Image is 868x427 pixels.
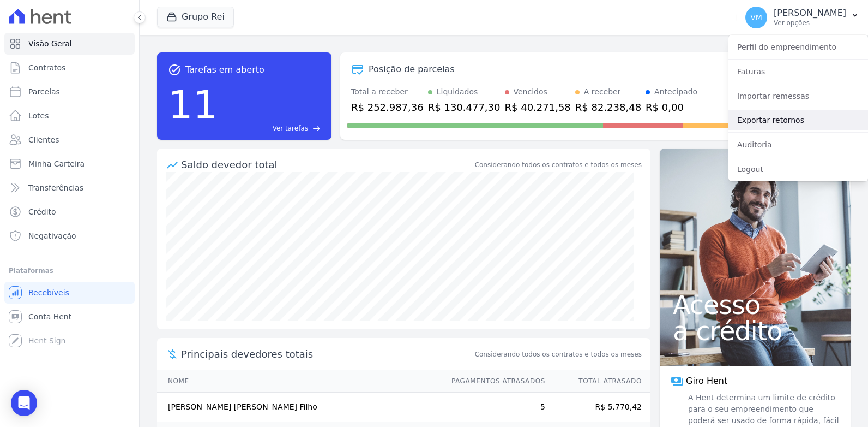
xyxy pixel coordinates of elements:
[11,390,37,416] div: Open Intercom Messenger
[441,393,546,422] td: 5
[4,81,135,103] a: Parcelas
[351,86,424,98] div: Total a receber
[157,7,234,27] button: Grupo Rei
[575,100,641,115] div: R$ 82.238,48
[9,264,130,277] div: Plataformas
[369,63,455,76] div: Posição de parcelas
[185,63,264,76] span: Tarefas em aberto
[28,62,65,73] span: Contratos
[181,347,473,361] span: Principais devedores totais
[546,393,650,422] td: R$ 5.770,42
[4,57,135,79] a: Contratos
[28,182,83,193] span: Transferências
[157,393,441,422] td: [PERSON_NAME] [PERSON_NAME] Filho
[157,370,441,393] th: Nome
[728,86,868,106] a: Importar remessas
[28,158,85,169] span: Minha Carteira
[4,33,135,55] a: Visão Geral
[437,86,478,98] div: Liquidados
[428,100,501,115] div: R$ 130.477,30
[728,135,868,155] a: Auditoria
[737,2,868,33] button: VM [PERSON_NAME] Ver opções
[750,14,762,21] span: VM
[4,177,135,199] a: Transferências
[28,134,59,145] span: Clientes
[673,318,837,344] span: a crédito
[28,287,69,298] span: Recebíveis
[4,129,135,151] a: Clientes
[4,225,135,247] a: Negativação
[654,86,697,98] div: Antecipado
[28,38,72,49] span: Visão Geral
[728,110,868,130] a: Exportar retornos
[686,375,727,388] span: Giro Hent
[351,100,424,115] div: R$ 252.987,36
[728,159,868,179] a: Logout
[222,123,321,133] a: Ver tarefas east
[441,370,546,393] th: Pagamentos Atrasados
[774,8,846,19] p: [PERSON_NAME]
[28,110,49,121] span: Lotes
[312,124,321,133] span: east
[28,206,56,217] span: Crédito
[4,201,135,223] a: Crédito
[181,157,473,172] div: Saldo devedor total
[168,76,218,133] div: 11
[646,100,697,115] div: R$ 0,00
[475,160,642,170] div: Considerando todos os contratos e todos os meses
[28,230,76,241] span: Negativação
[4,105,135,127] a: Lotes
[28,311,71,322] span: Conta Hent
[673,292,837,318] span: Acesso
[28,86,60,97] span: Parcelas
[4,153,135,175] a: Minha Carteira
[584,86,621,98] div: A receber
[475,349,642,359] span: Considerando todos os contratos e todos os meses
[4,306,135,328] a: Conta Hent
[168,63,181,76] span: task_alt
[728,62,868,81] a: Faturas
[728,37,868,57] a: Perfil do empreendimento
[273,123,308,133] span: Ver tarefas
[514,86,547,98] div: Vencidos
[4,282,135,304] a: Recebíveis
[546,370,650,393] th: Total Atrasado
[505,100,571,115] div: R$ 40.271,58
[774,19,846,27] p: Ver opções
